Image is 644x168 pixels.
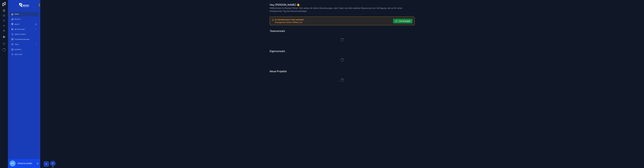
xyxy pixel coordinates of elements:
[270,7,415,13] span: Willkommen im Rocket Portal. Hier stehen dir deine Abrechnungen, dein Team und alle weiteren Ress...
[18,162,32,165] p: [PERSON_NAME]
[15,38,30,40] span: Projektbewerbungen
[15,23,19,25] span: Award
[15,28,25,30] span: Abrechnungen
[275,21,391,24] div: Erzeuge jetzt deinen Affiliate Link
[15,18,21,20] span: Karriere
[10,52,39,57] a: Mein Profil
[10,27,39,32] a: Abrechnungen
[270,3,415,7] h1: Hey [PERSON_NAME] 👋
[10,42,39,47] a: Team
[270,49,285,53] h1: Eigenumsatz
[8,10,40,60] div: scrollable content
[270,29,285,33] h1: Teamumsatz
[10,32,39,37] a: Offene Projekte
[19,3,29,7] img: App logo
[393,19,412,23] button: Link erzeugen
[10,47,39,52] a: Academy
[15,43,19,45] span: Team
[15,53,22,55] span: Mein Profil
[15,48,21,50] span: Academy
[270,70,287,73] h1: Neue Projekte
[15,33,26,35] span: Offene Projekte
[275,21,302,23] span: Erzeuge jetzt deinen Affiliate Link
[11,162,14,165] span: DT
[399,20,410,22] span: Link erzeugen
[15,13,19,15] span: Home
[10,17,39,21] a: Karriere
[275,19,391,21] h5: Du möchtest passiv Geld verdienen?
[10,12,39,16] a: Home
[10,37,39,42] a: Projektbewerbungen
[10,22,39,26] a: Award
